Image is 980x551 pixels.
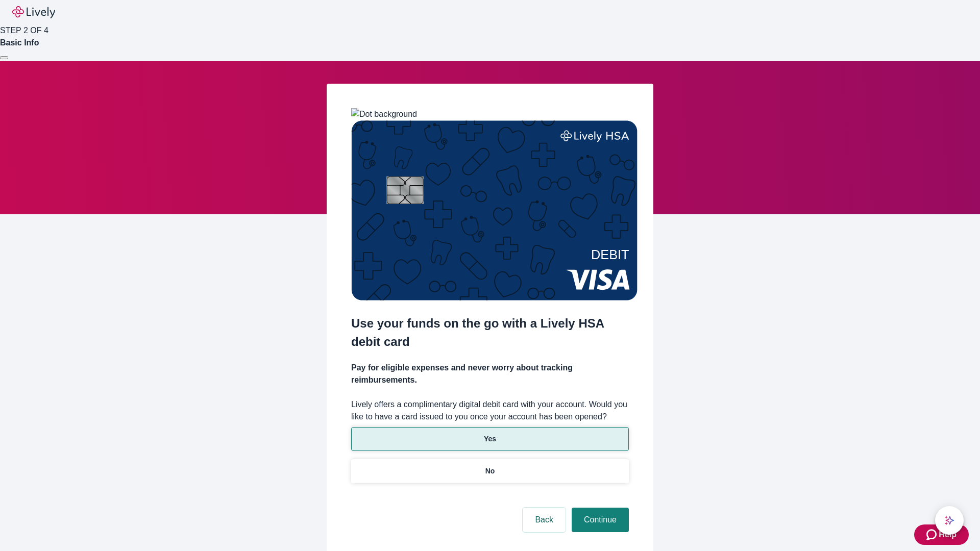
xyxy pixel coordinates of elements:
[351,427,629,451] button: Yes
[926,529,939,541] svg: Zendesk support icon
[351,314,629,351] h2: Use your funds on the go with a Lively HSA debit card
[351,398,629,423] label: Lively offers a complimentary digital debit card with your account. Would you like to have a card...
[944,515,954,525] svg: Lively AI Assistant
[485,466,495,477] p: No
[351,459,629,483] button: No
[523,508,566,532] button: Back
[935,506,964,535] button: chat
[351,108,417,120] img: Dot background
[939,529,957,541] span: Help
[484,434,496,444] p: Yes
[572,508,629,532] button: Continue
[12,6,55,18] img: Lively
[351,120,638,300] img: Debit card
[351,362,629,386] h4: Pay for eligible expenses and never worry about tracking reimbursements.
[914,524,969,545] button: Zendesk support iconHelp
